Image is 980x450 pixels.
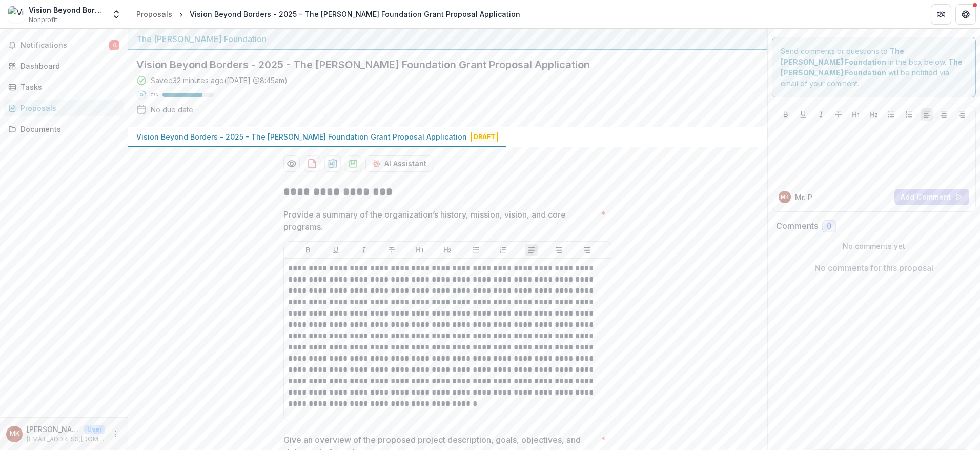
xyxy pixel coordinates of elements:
button: Align Left [921,108,933,121]
p: 77 % [151,91,158,99]
button: Bullet List [469,244,482,256]
div: Dashboard [21,61,115,71]
button: Italicize [815,108,827,121]
div: No due date [151,104,193,115]
button: Open entity switcher [109,4,124,25]
div: The [PERSON_NAME] Foundation [136,33,759,45]
button: Align Center [553,244,565,256]
button: Align Right [581,244,594,256]
button: Preview 2d5b99c3-f69c-4a16-9bf6-9a8b71157e19-0.pdf [283,155,300,172]
span: Nonprofit [29,15,57,25]
button: AI Assistant [365,155,433,172]
span: 4 [109,40,119,50]
button: Heading 1 [850,108,862,121]
div: Saved 32 minutes ago ( [DATE] @ 8:45am ) [151,75,288,86]
button: Align Right [956,108,968,121]
div: Mr. Patrick Klein [781,194,789,200]
button: download-proposal [345,155,361,172]
span: Draft [471,132,498,142]
p: [PERSON_NAME] [27,424,80,435]
a: Tasks [4,79,124,95]
button: Ordered List [497,244,509,256]
button: Strike [385,244,398,256]
button: Heading 2 [868,108,880,121]
div: Vision Beyond Borders - 2025 - The [PERSON_NAME] Foundation Grant Proposal Application [190,9,520,19]
div: Proposals [21,103,115,113]
button: Align Left [525,244,538,256]
p: [EMAIL_ADDRESS][DOMAIN_NAME] [27,435,105,444]
button: Underline [330,244,342,256]
button: Add Comment [894,189,969,205]
div: Vision Beyond Borders [29,5,105,15]
p: Vision Beyond Borders - 2025 - The [PERSON_NAME] Foundation Grant Proposal Application [136,131,467,142]
span: Notifications [21,41,109,50]
a: Documents [4,121,124,138]
button: Strike [832,108,845,121]
div: Mr. Patrick Klein [10,431,19,437]
a: Proposals [4,100,124,116]
button: Partners [931,4,951,25]
img: Vision Beyond Borders [8,6,25,23]
h2: Vision Beyond Borders - 2025 - The [PERSON_NAME] Foundation Grant Proposal Application [136,58,743,71]
p: Mr. P [795,192,812,203]
button: Align Center [938,108,950,121]
button: Bold [780,108,792,121]
div: Documents [21,124,115,134]
button: More [109,428,121,440]
button: Ordered List [903,108,915,121]
button: Underline [797,108,809,121]
button: download-proposal [304,155,320,172]
button: Heading 1 [414,244,426,256]
h2: Comments [776,221,818,231]
nav: breadcrumb [132,7,524,22]
p: No comments yet [776,241,972,251]
div: Proposals [136,9,172,19]
p: Provide a summary of the organization’s history, mission, vision, and core programs. [283,208,597,233]
p: User [84,425,105,434]
a: Dashboard [4,57,124,74]
button: Heading 2 [441,244,454,256]
a: Proposals [132,7,176,22]
span: 0 [827,222,831,231]
button: Notifications4 [4,37,124,53]
button: download-proposal [324,155,341,172]
button: Italicize [358,244,370,256]
button: Get Help [955,4,976,25]
div: Send comments or questions to in the box below. will be notified via email of your comment. [772,37,976,97]
button: Bullet List [885,108,897,121]
button: Bold [302,244,314,256]
p: No comments for this proposal [814,262,933,274]
div: Tasks [21,82,115,92]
